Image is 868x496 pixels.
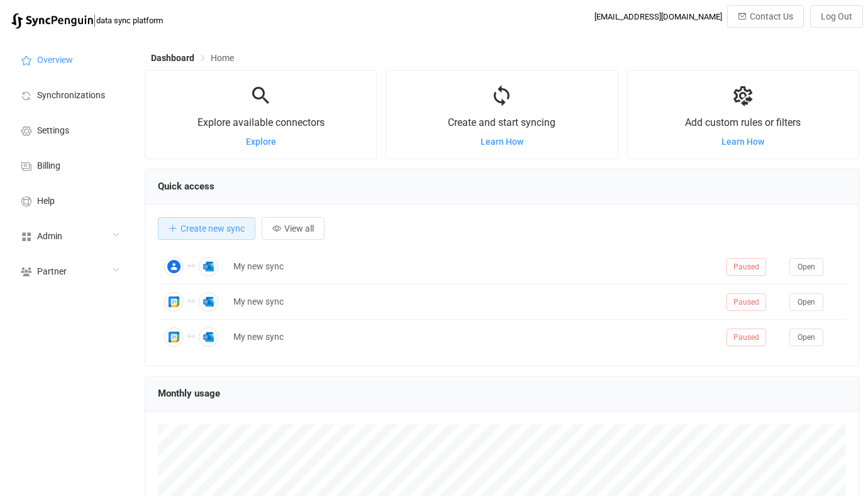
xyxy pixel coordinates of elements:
a: Learn How [721,137,764,147]
span: Home [211,53,234,63]
a: Open [789,332,823,342]
span: Paused [726,258,766,276]
button: Open [789,293,823,311]
div: My new sync [227,330,720,344]
span: | [93,11,96,29]
div: My new sync [227,259,720,274]
a: Open [789,261,823,271]
span: Open [798,333,815,342]
span: Explore available connectors [198,116,325,128]
a: Learn How [481,137,523,147]
a: Explore [246,137,276,147]
button: Contact Us [727,5,804,28]
span: Create new sync [181,223,245,234]
img: Outlook Calendar Meetings [199,327,218,347]
span: Log Out [821,11,852,21]
span: Paused [726,329,766,346]
img: Outlook Contacts [199,257,218,276]
span: Open [798,262,815,271]
button: View all [262,217,325,240]
span: View all [284,223,314,234]
img: Google Contacts [164,257,184,276]
a: Settings [6,112,132,147]
span: Add custom rules or filters [685,116,801,128]
a: Billing [6,147,132,183]
div: My new sync [227,295,720,309]
span: Create and start syncing [448,116,555,128]
span: Admin [37,232,62,242]
button: Log Out [810,5,863,28]
span: Synchronizations [37,91,105,101]
span: Paused [726,293,766,311]
a: |data sync platform [11,11,163,29]
button: Open [789,329,823,346]
a: Open [789,296,823,307]
a: Overview [6,42,132,77]
span: Contact Us [750,11,793,21]
span: Quick access [158,181,214,192]
a: Help [6,183,132,218]
span: Open [798,298,815,307]
a: Synchronizations [6,77,132,112]
button: Create new sync [158,217,255,240]
span: Billing [37,161,60,171]
span: Help [37,196,55,206]
span: Settings [37,126,69,136]
span: Overview [37,55,73,65]
img: Outlook Calendar Meetings [199,292,218,312]
span: Dashboard [151,53,194,63]
div: Breadcrumb [151,54,234,62]
img: Google Calendar Meetings [164,327,184,347]
img: Google Calendar Meetings [164,292,184,312]
span: Partner [37,267,67,277]
img: syncpenguin.svg [11,13,93,29]
div: [EMAIL_ADDRESS][DOMAIN_NAME] [594,12,722,21]
span: data sync platform [96,16,163,25]
button: Open [789,258,823,276]
span: Monthly usage [158,388,220,399]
